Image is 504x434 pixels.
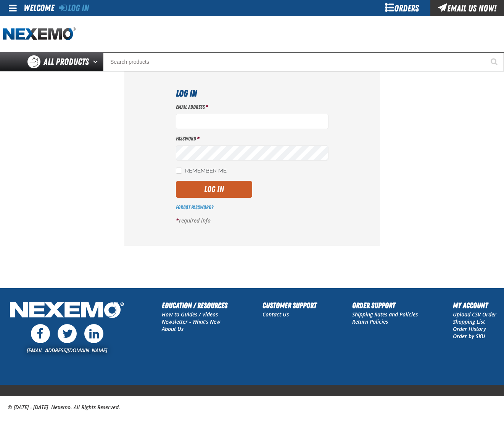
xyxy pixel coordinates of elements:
[453,311,496,318] a: Upload CSV Order
[27,347,107,354] a: [EMAIL_ADDRESS][DOMAIN_NAME]
[162,311,218,318] a: How to Guides / Videos
[176,103,328,111] label: Email Address
[176,204,213,210] a: Forgot Password?
[453,300,496,311] h2: My Account
[453,318,485,325] a: Shopping List
[453,332,485,340] a: Order by SKU
[90,52,103,71] button: Open All Products pages
[162,318,221,325] a: Newsletter - What's New
[3,27,76,41] img: Nexemo logo
[162,300,227,311] h2: Education / Resources
[176,168,227,175] label: Remember Me
[162,325,184,332] a: About Us
[3,27,76,41] a: Home
[352,300,418,311] h2: Order Support
[485,52,504,71] button: Start Searching
[176,217,328,224] p: required info
[59,3,89,13] a: Log In
[352,318,388,325] a: Return Policies
[176,168,182,174] input: Remember Me
[453,325,486,332] a: Order History
[176,181,252,198] button: Log In
[262,300,317,311] h2: Customer Support
[176,135,328,142] label: Password
[8,300,126,322] img: Nexemo Logo
[352,311,418,318] a: Shipping Rates and Policies
[103,52,504,71] input: Search
[262,311,289,318] a: Contact Us
[43,55,89,69] span: All Products
[176,87,328,100] h1: Log In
